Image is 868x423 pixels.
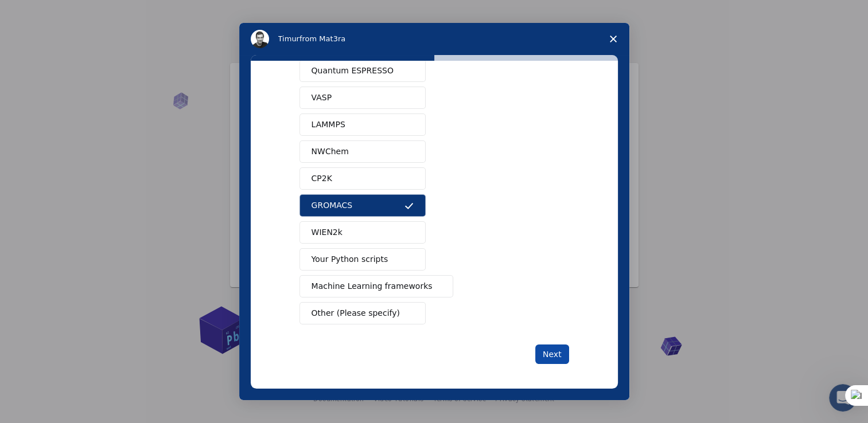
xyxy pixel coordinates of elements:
button: NWChem [299,140,426,163]
span: LAMMPS [312,119,345,131]
span: Timur [278,34,299,43]
span: GROMACS [312,199,353,211]
button: VASP [299,87,426,109]
button: LAMMPS [299,113,426,136]
button: Next [535,344,569,364]
span: Close survey [597,23,629,55]
button: Other (Please specify) [299,302,426,324]
button: GROMACS [299,194,426,217]
button: Your Python scripts [299,248,426,271]
span: Support [23,8,64,18]
span: NWChem [312,146,349,158]
img: Profile image for Timur [251,30,269,48]
span: WIEN2k [312,226,342,238]
span: Machine Learning frameworks [312,280,433,292]
button: WIEN2k [299,221,426,244]
span: Other (Please specify) [312,307,400,319]
button: CP2K [299,167,426,190]
button: Machine Learning frameworks [299,275,454,297]
span: Your Python scripts [312,253,388,265]
span: Quantum ESPRESSO [312,65,394,77]
span: VASP [312,92,332,104]
span: from Mat3ra [299,34,345,43]
span: CP2K [312,173,332,185]
button: Quantum ESPRESSO [299,60,426,82]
